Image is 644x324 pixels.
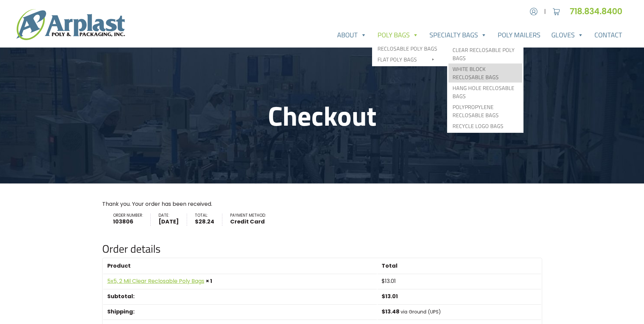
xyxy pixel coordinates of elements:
small: via Ground (UPS) [401,308,441,315]
li: Date: [159,214,187,226]
span: $ [195,218,199,226]
bdi: 28.24 [195,218,214,226]
a: Recycle Logo Bags [448,121,522,131]
a: About [332,28,372,42]
span: 13.01 [382,292,398,300]
th: Product [103,259,377,273]
img: logo [16,9,125,40]
a: White Block Reclosable Bags [448,64,522,83]
span: $ [382,292,385,300]
th: Total [378,259,541,273]
li: Total: [195,214,222,226]
p: Thank you. Your order has been received. [102,200,542,208]
strong: [DATE] [159,218,179,226]
span: 13.48 [382,308,400,316]
span: $ [382,308,385,316]
a: Gloves [546,28,589,42]
span: $ [382,277,385,285]
th: Subtotal: [103,289,377,304]
a: Flat Poly Bags [373,54,447,65]
a: Poly Mailers [492,28,546,42]
th: Shipping: [103,304,377,319]
a: 718.834.8400 [570,6,628,17]
a: Hang Hole Reclosable Bags [448,83,522,102]
a: 5x5, 2 Mil Clear Reclosable Poly Bags [107,277,204,285]
h2: Order details [102,242,542,255]
strong: 103806 [113,218,143,226]
a: Contact [589,28,628,42]
a: Specialty Bags [424,28,492,42]
h1: Checkout [102,99,542,132]
a: Clear Reclosable Poly Bags [448,44,522,64]
a: Polypropylene Reclosable Bags [448,102,522,121]
a: Reclosable Poly Bags [373,43,447,54]
li: Order number: [113,214,151,226]
span: | [544,7,546,16]
a: Poly Bags [372,28,424,42]
strong: × 1 [206,277,212,285]
strong: Credit Card [230,218,266,226]
bdi: 13.01 [382,277,396,285]
li: Payment method: [230,214,274,226]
